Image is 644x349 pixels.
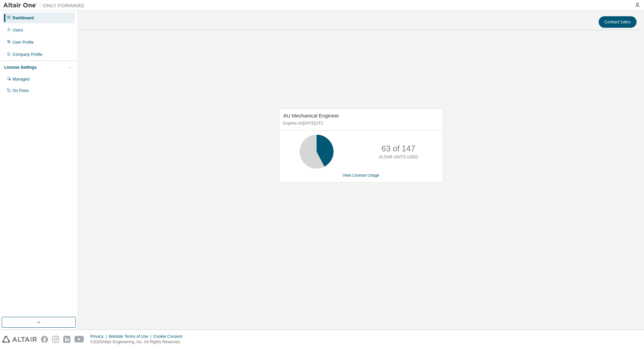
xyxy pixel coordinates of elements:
[13,40,34,45] div: User Profile
[153,334,186,339] div: Cookie Consent
[379,154,418,160] p: ALTAIR UNITS USED
[283,113,339,118] span: AU Mechanical Engineer
[109,334,153,339] div: Website Terms of Use
[13,77,29,82] div: Managed
[2,336,37,343] img: altair_logo.svg
[13,52,43,57] div: Company Profile
[63,336,70,343] img: linkedin.svg
[74,336,84,343] img: youtube.svg
[4,65,37,70] div: License Settings
[13,27,23,33] div: Users
[13,88,29,93] div: On Prem
[52,336,59,343] img: instagram.svg
[3,2,88,9] img: Altair One
[13,15,34,21] div: Dashboard
[41,336,48,343] img: facebook.svg
[343,173,379,178] a: View License Usage
[90,334,109,339] div: Privacy
[382,143,415,154] p: 63 of 147
[90,339,186,345] p: © 2025 Altair Engineering, Inc. All Rights Reserved.
[599,16,637,28] button: Contact Sales
[283,121,437,126] p: Expires on [DATE] UTC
